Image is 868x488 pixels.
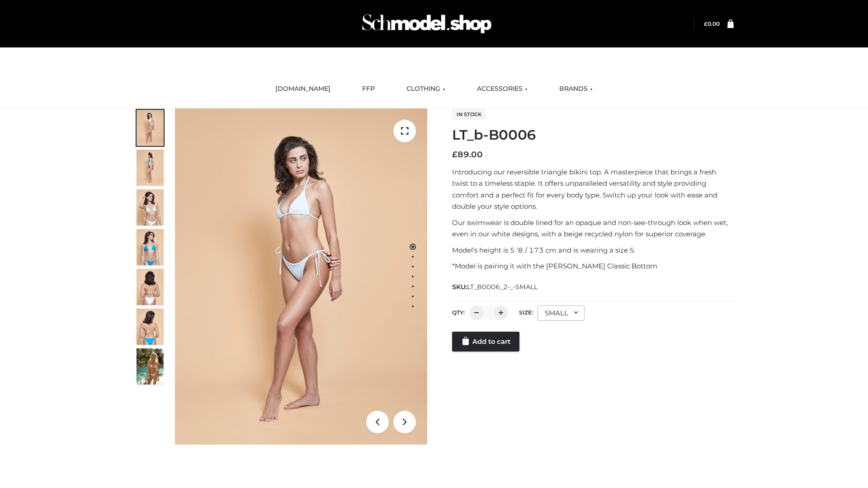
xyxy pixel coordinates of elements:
div: SMALL [538,305,585,321]
img: ArielClassicBikiniTop_CloudNine_AzureSky_OW114ECO_8-scaled.jpg [137,309,164,345]
a: CLOTHING [400,79,452,99]
p: Model’s height is 5 ‘8 / 173 cm and is wearing a size S. [452,244,734,256]
img: ArielClassicBikiniTop_CloudNine_AzureSky_OW114ECO_3-scaled.jpg [137,189,164,225]
img: ArielClassicBikiniTop_CloudNine_AzureSky_OW114ECO_4-scaled.jpg [137,229,164,265]
label: Size: [519,309,533,316]
img: ArielClassicBikiniTop_CloudNine_AzureSky_OW114ECO_1-scaled.jpg [137,110,164,146]
img: ArielClassicBikiniTop_CloudNine_AzureSky_OW114ECO_7-scaled.jpg [137,269,164,305]
a: £0.00 [704,20,720,27]
span: In stock [452,109,486,120]
p: Introducing our reversible triangle bikini top. A masterpiece that brings a fresh twist to a time... [452,166,734,212]
span: SKU: [452,282,538,292]
bdi: 0.00 [704,20,720,27]
img: Schmodel Admin 964 [359,6,495,42]
a: FFP [355,79,382,99]
a: Add to cart [452,332,519,352]
p: Our swimwear is double lined for an opaque and non-see-through look when wet, even in our white d... [452,217,734,240]
h1: LT_b-B0006 [452,127,734,143]
label: QTY: [452,309,465,316]
img: Arieltop_CloudNine_AzureSky2.jpg [137,348,164,385]
span: £ [704,20,708,27]
img: ArielClassicBikiniTop_CloudNine_AzureSky_OW114ECO_2-scaled.jpg [137,150,164,186]
span: £ [452,150,458,160]
span: LT_B0006_2-_-SMALL [467,283,538,291]
bdi: 89.00 [452,150,483,160]
p: *Model is pairing it with the [PERSON_NAME] Classic Bottom [452,260,734,272]
a: ACCESSORIES [470,79,534,99]
a: BRANDS [552,79,599,99]
a: [DOMAIN_NAME] [269,79,337,99]
img: ArielClassicBikiniTop_CloudNine_AzureSky_OW114ECO_1 [175,108,427,445]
